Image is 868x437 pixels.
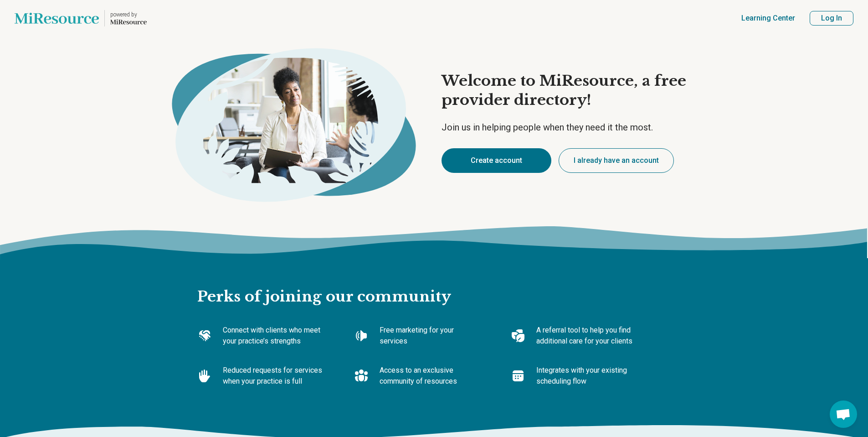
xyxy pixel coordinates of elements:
button: Create account [442,148,551,173]
p: Access to an exclusive community of resources [380,365,482,387]
p: Integrates with your existing scheduling flow [536,365,638,387]
p: Free marketing for your services [380,325,482,347]
p: A referral tool to help you find additional care for your clients [536,325,638,347]
a: Home page [15,4,147,33]
div: Open chat [830,401,857,428]
p: Reduced requests for services when your practice is full [223,365,325,387]
button: I already have an account [559,148,674,173]
button: Log In [810,11,853,26]
h2: Perks of joining our community [197,258,671,307]
p: Join us in helping people when they need it the most. [442,121,711,134]
p: powered by [110,11,147,18]
a: Learning Center [741,13,795,24]
h1: Welcome to MiResource, a free provider directory! [442,72,711,109]
p: Connect with clients who meet your practice’s strengths [223,325,325,347]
